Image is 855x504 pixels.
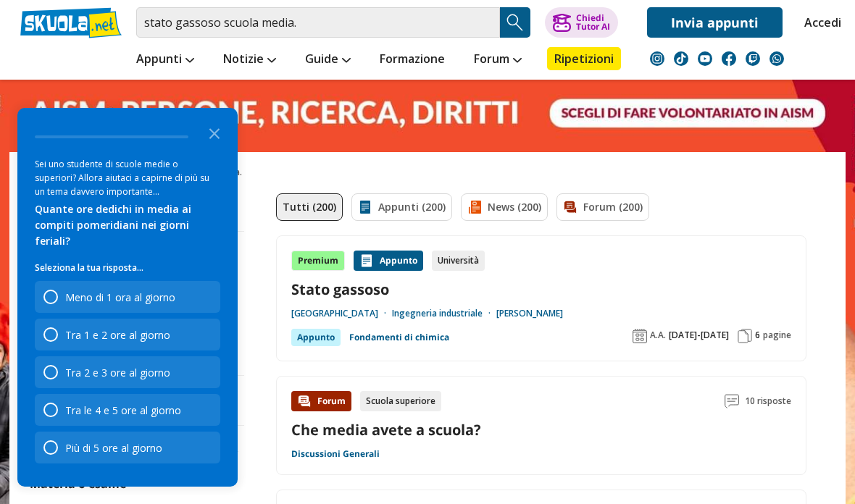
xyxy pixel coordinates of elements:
div: Tra 2 e 3 ore al giorno [35,356,220,388]
img: Pagine [738,329,752,343]
img: Appunti contenuto [359,253,374,268]
a: Ripetizioni [547,47,621,70]
img: facebook [722,51,736,66]
div: Tra 1 e 2 ore al giorno [65,328,170,342]
a: Stato gassoso [291,280,791,299]
div: Tra le 4 e 5 ore al giorno [65,403,181,417]
div: Quante ore dedichi in media ai compiti pomeridiani nei giorni feriali? [35,201,220,249]
a: [PERSON_NAME] [496,308,563,319]
div: Forum [291,391,351,411]
input: Cerca appunti, riassunti o versioni [136,7,500,38]
img: Forum filtro contenuto [563,200,577,214]
img: Forum contenuto [297,394,312,408]
div: Premium [291,251,345,271]
img: instagram [650,51,664,66]
a: Forum [470,47,525,73]
a: Formazione [376,47,449,73]
img: News filtro contenuto [467,200,482,214]
div: Survey [17,108,238,487]
a: Notizie [220,47,280,73]
button: Close the survey [200,118,229,147]
button: Search Button [500,7,530,38]
a: Che media avete a scuola? [291,420,481,440]
a: Tutti (200) [276,193,343,221]
div: Chiedi Tutor AI [576,14,610,31]
div: Tra le 4 e 5 ore al giorno [35,394,220,426]
div: Meno di 1 ora al giorno [35,281,220,313]
div: Scuola superiore [360,391,441,411]
button: ChiediTutor AI [545,7,618,38]
img: Cerca appunti, riassunti o versioni [504,12,526,33]
img: Appunti filtro contenuto [358,200,372,214]
a: Appunti [133,47,198,73]
a: Invia appunti [647,7,783,38]
a: [GEOGRAPHIC_DATA] [291,308,392,319]
span: pagine [763,329,791,341]
div: Tra 1 e 2 ore al giorno [35,319,220,350]
span: 6 [755,329,760,341]
img: Anno accademico [633,329,647,343]
a: Appunti (200) [351,193,452,221]
div: Appunto [354,251,423,271]
div: Più di 5 ore al giorno [65,441,162,455]
a: Discussioni Generali [291,448,380,460]
a: Ingegneria industriale [392,308,496,319]
a: Fondamenti di chimica [349,329,449,346]
span: A.A. [650,329,666,341]
img: twitch [746,51,760,66]
div: Tra 2 e 3 ore al giorno [65,366,170,379]
img: youtube [698,51,712,66]
span: 10 risposte [745,391,791,411]
a: News (200) [461,193,548,221]
div: Meno di 1 ora al giorno [65,290,175,304]
span: [DATE]-[DATE] [669,329,729,341]
div: Appunto [291,329,341,346]
img: WhatsApp [769,51,784,66]
img: Commenti lettura [725,394,739,408]
a: Accedi [804,7,835,38]
a: Guide [301,47,354,73]
div: Più di 5 ore al giorno [35,432,220,463]
div: Università [432,251,485,271]
p: Seleziona la tua risposta... [35,261,220,275]
div: Sei uno studente di scuole medie o superiori? Allora aiutaci a capirne di più su un tema davvero ... [35,157,220,198]
img: tiktok [674,51,688,66]
a: Forum (200) [556,193,649,221]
